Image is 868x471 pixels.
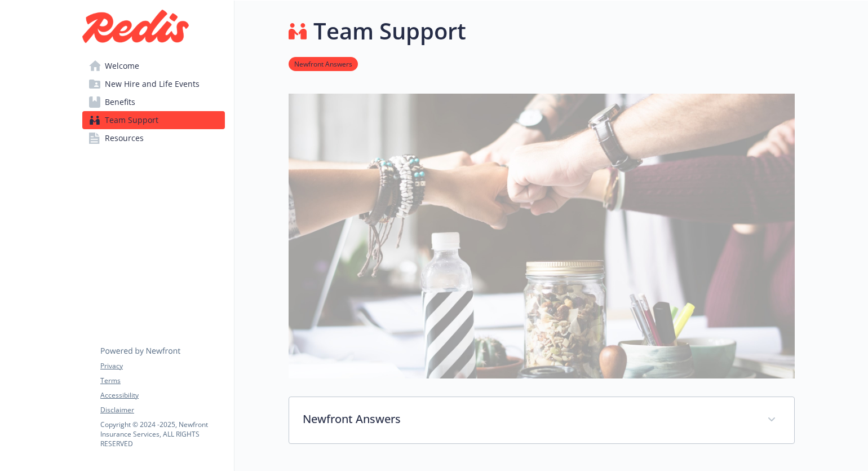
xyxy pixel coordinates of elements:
[289,397,794,443] div: Newfront Answers
[82,111,225,129] a: Team Support
[289,58,358,69] a: Newfront Answers
[82,57,225,75] a: Welcome
[100,361,224,371] a: Privacy
[82,129,225,147] a: Resources
[303,411,754,428] p: Newfront Answers
[105,129,144,147] span: Resources
[105,111,158,129] span: Team Support
[82,93,225,111] a: Benefits
[105,75,200,93] span: New Hire and Life Events
[100,420,224,448] p: Copyright © 2024 - 2025 , Newfront Insurance Services, ALL RIGHTS RESERVED
[100,390,224,400] a: Accessibility
[82,75,225,93] a: New Hire and Life Events
[313,14,466,48] h1: Team Support
[289,94,795,378] img: team support page banner
[105,93,135,111] span: Benefits
[105,57,139,75] span: Welcome
[100,405,224,415] a: Disclaimer
[100,376,224,386] a: Terms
